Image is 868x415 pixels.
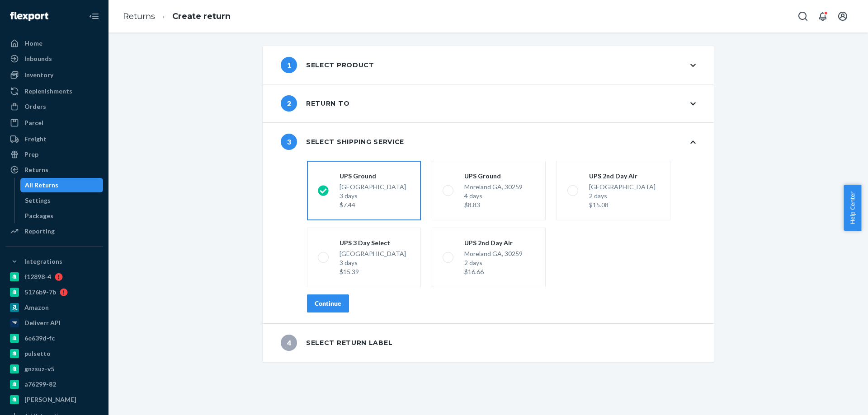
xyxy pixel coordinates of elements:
[5,163,103,177] a: Returns
[464,182,523,210] div: Moreland GA, 30259
[340,249,406,276] div: [GEOGRAPHIC_DATA]
[5,300,103,315] a: Amazon
[25,181,58,190] div: All Returns
[814,7,832,25] button: Open notifications
[20,209,104,223] a: Packages
[281,57,297,73] span: 1
[24,257,62,266] div: Integrations
[834,7,852,25] button: Open account menu
[281,335,392,351] div: Select return label
[315,299,341,308] div: Continue
[844,185,861,231] button: Help Center
[24,54,52,63] div: Inbounds
[5,224,103,238] a: Reporting
[340,258,406,267] div: 3 days
[307,294,349,312] button: Continue
[5,254,103,269] button: Integrations
[464,238,523,247] div: UPS 2nd Day Air
[5,346,103,361] a: pulsetto
[5,362,103,376] a: gnzsuz-v5
[281,335,297,351] span: 4
[20,193,104,208] a: Settings
[25,211,53,220] div: Packages
[340,172,406,181] div: UPS Ground
[5,99,103,114] a: Orders
[281,95,297,112] span: 2
[116,3,238,30] ol: breadcrumbs
[24,364,54,373] div: gnzsuz-v5
[24,87,72,96] div: Replenishments
[281,57,374,73] div: Select product
[464,191,523,201] div: 4 days
[24,39,42,48] div: Home
[24,165,48,174] div: Returns
[340,238,406,247] div: UPS 3 Day Select
[340,191,406,201] div: 3 days
[281,95,349,112] div: Return to
[589,201,656,210] div: $15.08
[172,11,231,21] a: Create return
[281,134,404,150] div: Select shipping service
[24,272,51,281] div: f12898-4
[24,135,47,144] div: Freight
[464,172,523,181] div: UPS Ground
[5,36,103,51] a: Home
[24,380,56,389] div: a76299-82
[123,11,155,21] a: Returns
[85,7,103,25] button: Close Navigation
[464,267,523,276] div: $16.66
[24,227,55,236] div: Reporting
[464,258,523,267] div: 2 days
[5,316,103,330] a: Deliverr API
[5,116,103,130] a: Parcel
[5,377,103,392] a: a76299-82
[5,147,103,162] a: Prep
[464,201,523,210] div: $8.83
[464,249,523,276] div: Moreland GA, 30259
[5,331,103,345] a: 6e639d-fc
[281,134,297,150] span: 3
[5,68,103,82] a: Inventory
[24,70,53,79] div: Inventory
[5,392,103,407] a: [PERSON_NAME]
[24,303,49,312] div: Amazon
[20,178,104,192] a: All Returns
[5,285,103,299] a: 5176b9-7b
[5,51,103,66] a: Inbounds
[589,182,656,210] div: [GEOGRAPHIC_DATA]
[25,196,51,205] div: Settings
[589,172,656,181] div: UPS 2nd Day Air
[5,270,103,284] a: f12898-4
[24,395,76,404] div: [PERSON_NAME]
[340,201,406,210] div: $7.44
[24,150,38,159] div: Prep
[589,191,656,201] div: 2 days
[24,102,46,111] div: Orders
[24,318,61,327] div: Deliverr API
[794,7,812,25] button: Open Search Box
[5,132,103,146] a: Freight
[340,267,406,276] div: $15.39
[10,12,48,21] img: Flexport logo
[5,84,103,98] a: Replenishments
[24,118,43,127] div: Parcel
[24,349,51,358] div: pulsetto
[24,334,55,343] div: 6e639d-fc
[24,288,56,297] div: 5176b9-7b
[340,182,406,210] div: [GEOGRAPHIC_DATA]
